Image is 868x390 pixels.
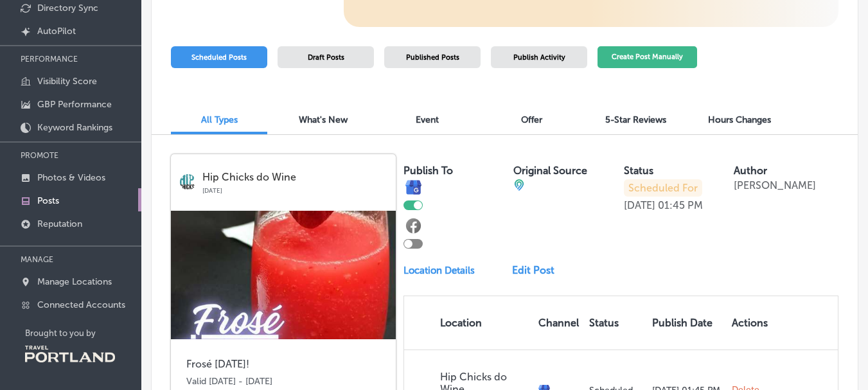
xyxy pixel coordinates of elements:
[658,199,703,211] p: 01:45 PM
[513,179,525,191] img: cba84b02adce74ede1fb4a8549a95eca.png
[299,114,348,125] span: What's New
[202,183,387,195] p: [DATE]
[180,174,196,190] img: logo
[37,3,98,13] p: Directory Sync
[308,53,344,62] span: Draft Posts
[25,328,141,338] p: Brought to you by
[25,346,115,362] img: Travel Portland
[605,114,666,125] span: 5-Star Reviews
[584,296,647,350] th: Status
[202,172,387,183] p: Hip Chicks do Wine
[37,218,82,229] p: Reputation
[624,164,653,177] label: Status
[37,195,59,206] p: Posts
[406,53,459,62] span: Published Posts
[37,122,112,133] p: Keyword Rankings
[403,265,475,276] p: Location Details
[191,53,247,62] span: Scheduled Posts
[513,53,565,62] span: Publish Activity
[647,296,727,350] th: Publish Date
[521,114,542,125] span: Offer
[403,164,453,177] label: Publish To
[624,199,655,211] p: [DATE]
[37,299,125,310] p: Connected Accounts
[186,373,380,387] h5: Valid [DATE] - [DATE]
[171,211,396,339] img: f60e3294-867c-4535-a2c2-e61d9199362aCopyofFroseFriday.jpg
[186,355,380,373] h5: Frosé [DATE]!
[533,296,584,350] th: Channel
[734,179,816,191] p: [PERSON_NAME]
[37,26,76,37] p: AutoPilot
[416,114,439,125] span: Event
[201,114,238,125] span: All Types
[512,264,562,276] a: Edit Post
[513,164,587,177] label: Original Source
[37,76,97,87] p: Visibility Score
[708,114,771,125] span: Hours Changes
[734,164,767,177] label: Author
[624,179,702,197] p: Scheduled For
[404,296,533,350] th: Location
[37,172,105,183] p: Photos & Videos
[598,46,697,69] button: Create Post Manually
[37,276,112,287] p: Manage Locations
[37,99,112,110] p: GBP Performance
[727,296,773,350] th: Actions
